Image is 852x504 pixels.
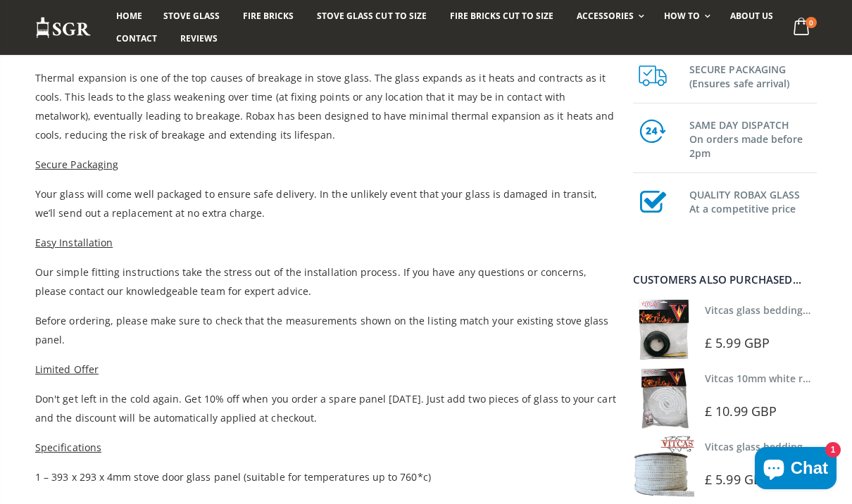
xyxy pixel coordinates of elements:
a: Stove Glass Cut To Size [306,5,437,27]
a: How To [653,5,718,27]
span: Home [116,10,142,22]
span: Stove Glass [163,10,220,22]
span: How To [664,10,700,22]
span: £ 5.99 GBP [705,471,770,488]
span: Easy Installation [35,236,113,249]
span: £ 5.99 GBP [705,334,770,351]
span: Reviews [180,32,218,44]
a: About us [720,5,784,27]
span: Fire Bricks Cut To Size [450,10,553,22]
a: Contact [106,27,168,50]
p: 1 – 393 x 293 x 4mm stove door glass panel (suitable for temperatures up to 760*c) [35,467,616,486]
a: Stove Glass [153,5,230,27]
h3: SECURE PACKAGING (Ensures safe arrival) [689,60,817,91]
a: Home [106,5,153,27]
span: Stove Glass Cut To Size [317,10,426,22]
a: Fire Bricks Cut To Size [439,5,564,27]
span: Before ordering, please make sure to check that the measurements shown on the listing match your ... [35,314,608,346]
span: Secure Packaging [35,158,118,171]
a: Fire Bricks [232,5,304,27]
span: Contact [116,32,157,44]
span: 0 [806,17,817,28]
h3: SAME DAY DISPATCH On orders made before 2pm [689,115,817,160]
span: Don't get left in the cold again. Get 10% off when you order a spare panel [DATE]. Just add two p... [35,392,616,424]
span: Thermal expansion is one of the top causes of breakage in stove glass. The glass expands as it he... [35,71,614,141]
img: Vitcas stove glass bedding in tape [633,299,694,360]
span: Our simple fitting instructions take the stress out of the installation process. If you have any ... [35,265,587,298]
span: Fire Bricks [243,10,294,22]
a: Accessories [566,5,651,27]
span: £ 10.99 GBP [705,403,777,420]
img: Vitcas white rope, glue and gloves kit 10mm [633,367,694,429]
a: 0 [788,14,817,42]
span: Specifications [35,441,101,454]
h3: QUALITY ROBAX GLASS At a competitive price [689,185,817,216]
inbox-online-store-chat: Shopify online store chat [751,447,841,493]
span: Your glass will come well packaged to ensure safe delivery. In the unlikely event that your glass... [35,187,597,220]
img: Vitcas stove glass bedding in tape [633,436,694,497]
span: Limited Offer [35,363,99,376]
span: Accessories [577,10,634,22]
img: Stove Glass Replacement [35,16,92,39]
a: Reviews [170,27,228,50]
span: About us [730,10,773,22]
div: Customers also purchased... [633,275,817,285]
